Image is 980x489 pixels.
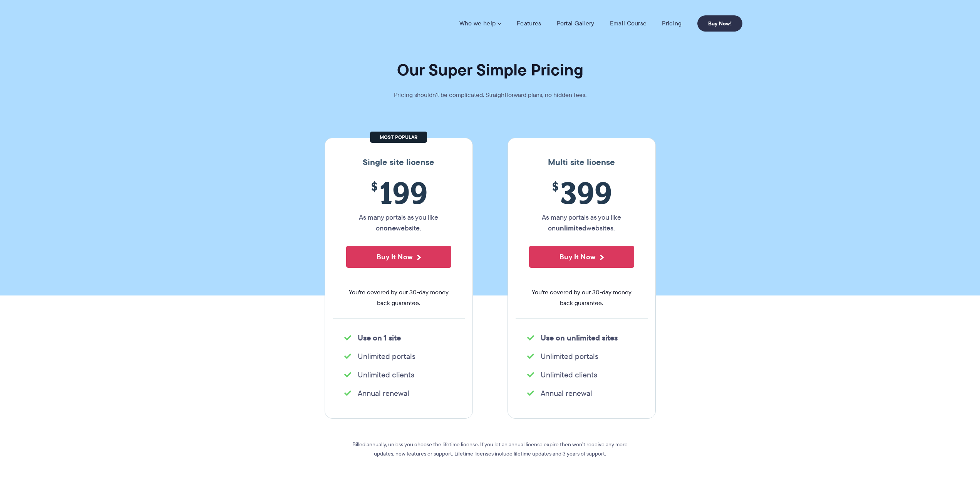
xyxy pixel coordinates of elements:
[527,369,636,380] li: Unlimited clients
[344,351,453,362] li: Unlimited portals
[541,332,618,344] strong: Use on unlimited sites
[529,246,634,268] button: Buy It Now
[346,175,451,210] span: 199
[344,369,453,380] li: Unlimited clients
[527,388,636,399] li: Annual renewal
[384,223,396,233] strong: one
[333,157,465,167] h3: Single site license
[697,15,742,32] a: Buy Now!
[517,20,541,27] a: Features
[610,20,647,27] a: Email Course
[529,175,634,210] span: 399
[556,223,586,233] strong: unlimited
[459,20,501,27] a: Who we help
[346,246,451,268] button: Buy It Now
[344,388,453,399] li: Annual renewal
[375,90,606,100] p: Pricing shouldn't be complicated. Straightforward plans, no hidden fees.
[358,332,401,344] strong: Use on 1 site
[346,287,451,309] span: You're covered by our 30-day money back guarantee.
[352,440,629,458] p: Billed annually, unless you choose the lifetime license. If you let an annual license expire then...
[557,20,595,27] a: Portal Gallery
[346,212,451,234] p: As many portals as you like on website.
[527,351,636,362] li: Unlimited portals
[516,157,648,167] h3: Multi site license
[529,212,634,234] p: As many portals as you like on websites.
[662,20,682,27] a: Pricing
[529,287,634,309] span: You're covered by our 30-day money back guarantee.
